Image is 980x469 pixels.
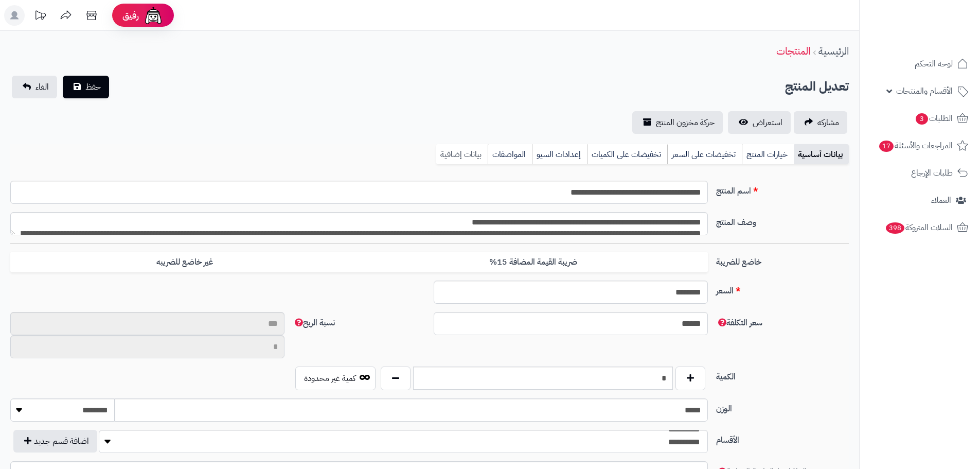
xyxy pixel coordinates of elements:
[712,212,853,229] label: وصف المنتج
[712,430,853,446] label: الأقسام
[632,111,723,134] a: حركة مخزون المنتج
[712,252,853,268] label: خاضع للضريبة
[85,81,101,93] span: حفظ
[818,43,849,59] a: الرئيسية
[879,141,894,152] span: 17
[359,252,708,273] label: ضريبة القيمة المضافة 15%
[27,5,53,28] a: تحديثات المنصة
[915,57,953,71] span: لوحة التحكم
[866,188,974,213] a: العملاء
[10,252,359,273] label: غير خاضع للضريبه
[785,76,849,97] h2: تعديل المنتج
[716,317,762,329] span: لن يظهر للعميل النهائي ويستخدم في تقارير الأرباح
[122,9,139,22] span: رفيق
[866,51,974,76] a: لوحة التحكم
[12,76,57,98] a: الغاء
[931,193,951,207] span: العملاء
[712,181,853,197] label: اسم المنتج
[293,317,335,329] span: لن يظهر للعميل النهائي ويستخدم في تقارير الأرباح
[794,111,847,134] a: مشاركه
[878,138,953,153] span: المراجعات والأسئلة
[753,116,782,129] span: استعراض
[13,430,97,453] button: اضافة قسم جديد
[742,144,794,165] a: خيارات المنتج
[712,281,853,297] label: السعر
[911,166,953,180] span: طلبات الإرجاع
[794,144,849,165] a: بيانات أساسية
[866,161,974,185] a: طلبات الإرجاع
[63,76,109,98] button: حفظ
[35,81,49,93] span: الغاء
[587,144,667,165] a: تخفيضات على الكميات
[866,133,974,158] a: المراجعات والأسئلة17
[886,222,904,234] span: 398
[896,84,953,98] span: الأقسام والمنتجات
[728,111,791,134] a: استعراض
[436,144,488,165] a: بيانات إضافية
[776,43,810,59] a: المنتجات
[866,106,974,131] a: الطلبات3
[915,111,953,126] span: الطلبات
[532,144,587,165] a: إعدادات السيو
[488,144,532,165] a: المواصفات
[866,215,974,240] a: السلات المتروكة398
[143,5,164,26] img: ai-face.png
[916,113,928,125] span: 3
[712,367,853,383] label: الكمية
[712,398,853,415] label: الوزن
[667,144,742,165] a: تخفيضات على السعر
[885,220,953,235] span: السلات المتروكة
[656,116,715,129] span: حركة مخزون المنتج
[817,116,839,129] span: مشاركه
